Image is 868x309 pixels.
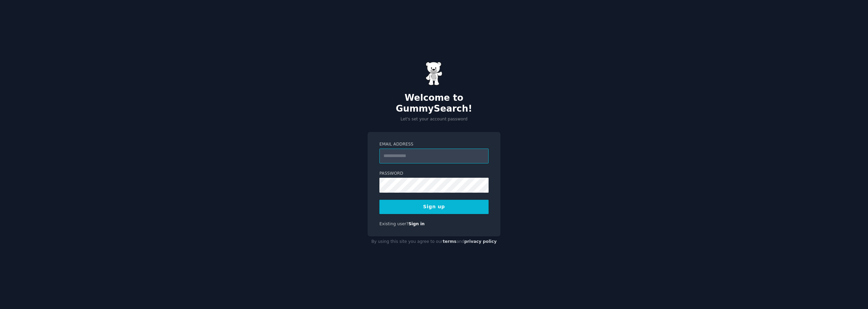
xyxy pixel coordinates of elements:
div: By using this site you agree to our and [368,236,500,247]
h2: Welcome to GummySearch! [368,93,500,114]
label: Email Address [379,141,489,148]
p: Let's set your account password [368,116,500,122]
a: Sign in [409,221,425,226]
a: terms [443,239,456,244]
span: Existing user? [379,221,409,226]
img: Gummy Bear [426,62,442,85]
button: Sign up [379,200,489,214]
a: privacy policy [464,239,497,244]
label: Password [379,171,489,177]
